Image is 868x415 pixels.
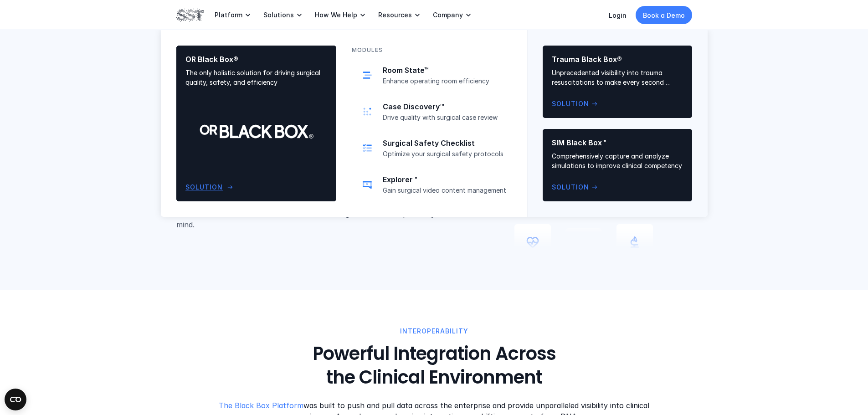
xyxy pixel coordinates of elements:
[263,11,294,19] p: Solutions
[176,7,204,23] img: SST logo
[383,175,506,184] p: Explorer™
[5,389,26,410] button: Open CMP widget
[591,184,598,191] span: arrow_right_alt
[305,342,563,389] h3: Powerful Integration Across the Clinical Environment
[352,169,512,200] a: video iconExplorer™Gain surgical video content management
[552,138,683,148] p: SIM Black Box™
[383,113,506,122] p: Drive quality with surgical case review
[552,68,683,87] p: Unprecedented visibility into trauma resuscitations to make every second count
[185,55,327,64] p: OR Black Box®
[552,182,589,192] p: Solution
[378,11,412,19] p: Resources
[176,208,457,230] p: Discover how the Black Box Platform™ was designed with interoperability in mind.
[383,138,506,148] p: Surgical Safety Checklist
[383,77,506,85] p: Enhance operating room efficiency
[361,105,374,118] img: collection of dots icon
[185,68,327,87] p: The only holistic solution for driving surgical quality, safety, and efficiency
[352,96,512,127] a: collection of dots iconCase Discovery™Drive quality with surgical case review
[609,11,627,19] a: Login
[383,150,506,158] p: Optimize your surgical safety protocols
[361,178,374,191] img: video icon
[361,69,374,82] img: schedule icon
[352,46,383,54] p: MODULES
[226,184,234,191] span: arrow_right_alt
[215,11,242,19] p: Platform
[591,100,598,108] span: arrow_right_alt
[433,11,463,19] p: Company
[176,46,336,201] a: OR Black Box®The only holistic solution for driving surgical quality, safety, and efficiencySolut...
[543,46,692,118] a: Trauma Black Box®Unprecedented visibility into trauma resuscitations to make every second countSo...
[383,102,506,112] p: Case Discovery™
[361,142,374,154] img: checklist icon
[543,129,692,201] a: SIM Black Box™Comprehensively capture and analyze simulations to improve clinical competencySolut...
[636,6,692,24] a: Book a Demo
[315,11,357,19] p: How We Help
[185,182,223,192] p: Solution
[352,133,512,164] a: checklist iconSurgical Safety ChecklistOptimize your surgical safety protocols
[643,10,685,20] p: Book a Demo
[400,326,468,336] p: INTEROPERABILITY
[552,99,589,109] p: Solution
[383,186,506,195] p: Gain surgical video content management
[352,60,512,91] a: schedule iconRoom State™Enhance operating room efficiency
[219,401,303,410] a: The Black Box Platform
[552,55,683,64] p: Trauma Black Box®
[383,66,506,75] p: Room State™
[552,151,683,170] p: Comprehensively capture and analyze simulations to improve clinical competency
